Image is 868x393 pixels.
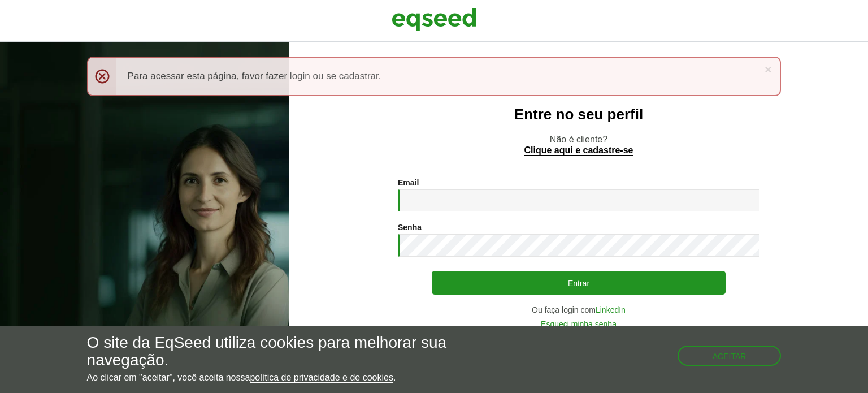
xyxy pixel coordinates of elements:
label: Email [398,179,419,187]
button: Entrar [432,271,726,295]
img: EqSeed Logo [392,6,476,34]
a: × [765,63,771,75]
div: Ou faça login com [398,306,759,314]
label: Senha [398,223,422,231]
p: Ao clicar em "aceitar", você aceita nossa . [87,372,504,383]
p: Não é cliente? [312,134,845,156]
a: Clique aqui e cadastre-se [524,146,633,156]
div: Para acessar esta página, favor fazer login ou se cadastrar. [87,57,782,96]
a: LinkedIn [596,306,626,314]
button: Aceitar [678,346,782,366]
h5: O site da EqSeed utiliza cookies para melhorar sua navegação. [87,334,504,369]
a: Esqueci minha senha [541,320,617,329]
a: política de privacidade e de cookies [250,373,393,383]
h2: Entre no seu perfil [312,106,845,123]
